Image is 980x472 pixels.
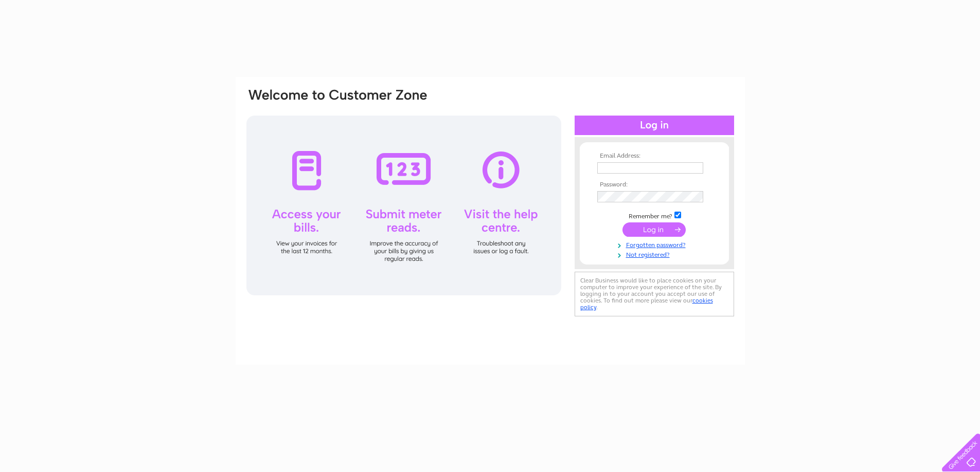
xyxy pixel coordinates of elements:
[580,297,713,311] a: cookies policy
[595,181,714,188] th: Password:
[597,249,714,259] a: Not registered?
[622,222,686,237] input: Submit
[595,153,714,160] th: Email Address:
[597,239,714,249] a: Forgotten password?
[595,210,714,220] td: Remember me?
[575,272,734,316] div: Clear Business would like to place cookies on your computer to improve your experience of the sit...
